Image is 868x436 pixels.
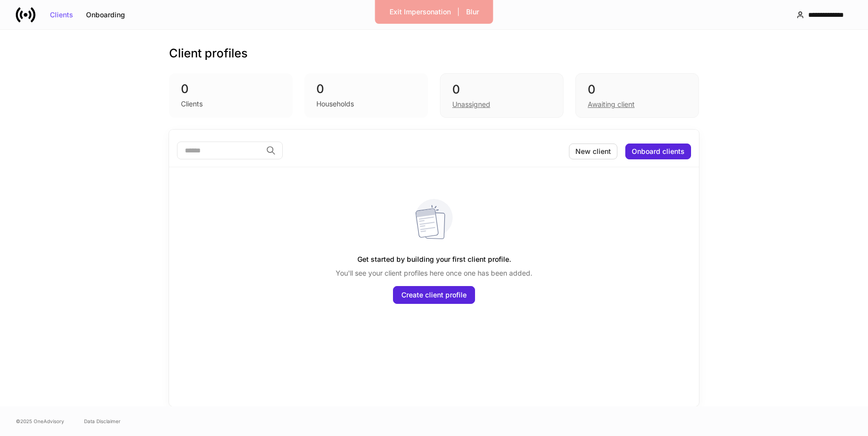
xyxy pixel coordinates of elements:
div: Households [316,99,354,109]
a: Data Disclaimer [84,417,121,425]
div: 0 [452,82,551,97]
div: Onboard clients [632,148,685,155]
div: Create client profile [401,291,467,298]
div: 0Awaiting client [575,73,699,118]
h3: Client profiles [169,46,248,61]
div: 0Unassigned [440,73,564,118]
button: Onboard clients [625,144,691,159]
div: Onboarding [86,11,125,18]
div: New client [575,148,611,155]
div: Awaiting client [588,99,635,109]
button: Create client profile [393,286,475,304]
div: Exit Impersonation [390,8,451,15]
button: Exit Impersonation [383,4,457,20]
p: You'll see your client profiles here once one has been added. [336,268,532,278]
button: Onboarding [80,7,131,23]
div: Clients [181,99,203,109]
div: Clients [50,11,73,18]
span: © 2025 OneAdvisory [16,417,64,425]
div: 0 [588,82,687,97]
button: New client [569,144,617,159]
div: 0 [316,81,416,97]
h5: Get started by building your first client profile. [357,250,511,268]
div: 0 [181,81,281,97]
button: Clients [43,7,80,23]
div: Unassigned [452,99,490,109]
button: Blur [460,4,485,20]
div: Blur [466,8,479,15]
